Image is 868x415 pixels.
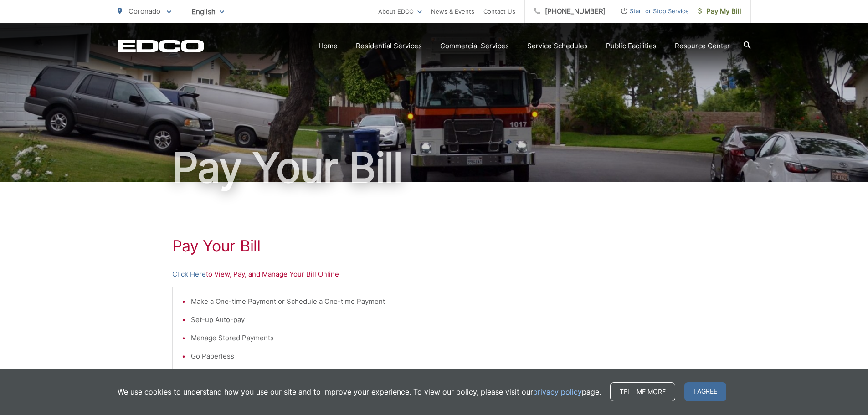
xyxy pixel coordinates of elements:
[191,333,687,343] li: Manage Stored Payments
[527,41,588,51] a: Service Schedules
[191,351,687,362] li: Go Paperless
[356,41,422,51] a: Residential Services
[440,41,509,51] a: Commercial Services
[431,6,474,17] a: News & Events
[191,296,687,307] li: Make a One-time Payment or Schedule a One-time Payment
[172,269,696,280] p: to View, Pay, and Manage Your Bill Online
[318,41,338,51] a: Home
[698,6,741,17] span: Pay My Bill
[606,41,657,51] a: Public Facilities
[483,6,515,17] a: Contact Us
[185,4,231,20] span: English
[118,386,601,397] p: We use cookies to understand how you use our site and to improve your experience. To view our pol...
[610,382,675,401] a: Tell me more
[172,269,206,280] a: Click Here
[378,6,422,17] a: About EDCO
[533,386,582,397] a: privacy policy
[684,382,726,401] span: I agree
[675,41,730,51] a: Resource Center
[172,237,696,255] h1: Pay Your Bill
[118,40,204,52] a: EDCD logo. Return to the homepage.
[191,314,687,325] li: Set-up Auto-pay
[118,145,751,190] h1: Pay Your Bill
[128,7,160,15] span: Coronado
